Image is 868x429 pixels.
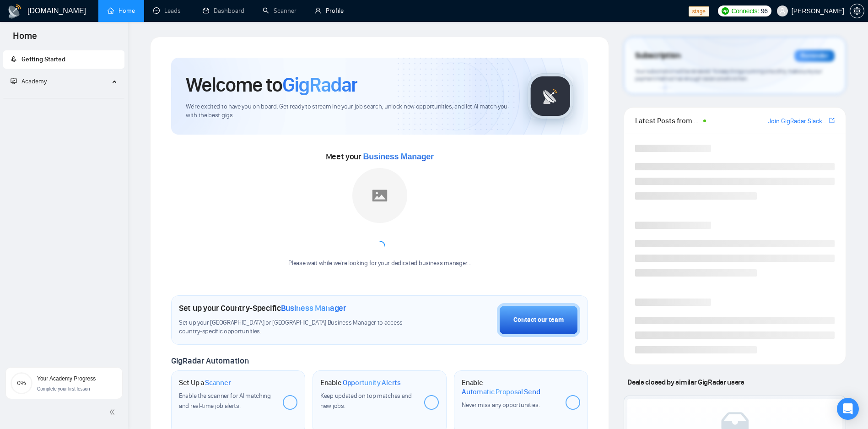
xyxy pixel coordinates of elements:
[326,152,434,162] span: Meet your
[109,407,118,417] span: double-left
[635,115,700,126] span: Latest Posts from the GigRadar Community
[850,7,864,15] span: setting
[22,55,65,63] span: Getting Started
[179,319,420,336] span: Set up your [GEOGRAPHIC_DATA] or [GEOGRAPHIC_DATA] Business Manager to access country-specific op...
[732,6,759,16] span: Connects:
[37,375,96,382] span: Your Academy Progress
[11,380,32,386] span: 0%
[829,117,835,124] span: export
[179,303,346,313] h1: Set up your Country-Specific
[343,378,401,387] span: Opportunity Alerts
[203,7,244,15] a: dashboardDashboard
[497,303,580,337] button: Contact our team
[7,4,22,19] img: logo
[282,72,357,97] span: GigRadar
[352,168,407,223] img: placeholder.png
[320,392,412,410] span: Keep updated on top matches and new jobs.
[283,259,476,268] div: Please wait while we're looking for your dedicated business manager...
[513,315,564,325] div: Contact our team
[186,72,357,97] h1: Welcome to
[794,50,835,62] div: Reminder
[3,94,124,100] li: Academy Homepage
[779,8,786,14] span: user
[108,7,135,15] a: homeHome
[635,48,680,64] span: Subscription
[11,77,47,85] span: Academy
[373,240,386,253] span: loading
[635,68,822,82] span: Your subscription will be renewed. To keep things running smoothly, make sure your payment method...
[11,56,17,62] span: rocket
[761,6,768,16] span: 96
[363,152,434,161] span: Business Manager
[850,4,864,18] button: setting
[281,303,346,313] span: Business Manager
[171,356,248,366] span: GigRadar Automation
[462,387,540,396] span: Automatic Proposal Send
[11,78,17,84] span: fund-projection-screen
[320,378,401,387] h1: Enable
[722,7,729,15] img: upwork-logo.png
[37,386,90,391] span: Complete your first lesson
[689,6,709,16] span: stage
[179,378,231,387] h1: Set Up a
[263,7,297,15] a: searchScanner
[624,374,748,390] span: Deals closed by similar GigRadar users
[186,103,513,120] span: We're excited to have you on board. Get ready to streamline your job search, unlock new opportuni...
[829,116,835,125] a: export
[462,401,539,409] span: Never miss any opportunities.
[153,7,184,15] a: messageLeads
[837,398,859,420] div: Open Intercom Messenger
[315,7,344,15] a: userProfile
[528,73,573,119] img: gigradar-logo.png
[205,378,231,387] span: Scanner
[462,378,558,396] h1: Enable
[5,29,44,49] span: Home
[22,77,47,85] span: Academy
[850,7,864,15] a: setting
[768,116,827,126] a: Join GigRadar Slack Community
[179,392,271,410] span: Enable the scanner for AI matching and real-time job alerts.
[3,50,124,69] li: Getting Started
